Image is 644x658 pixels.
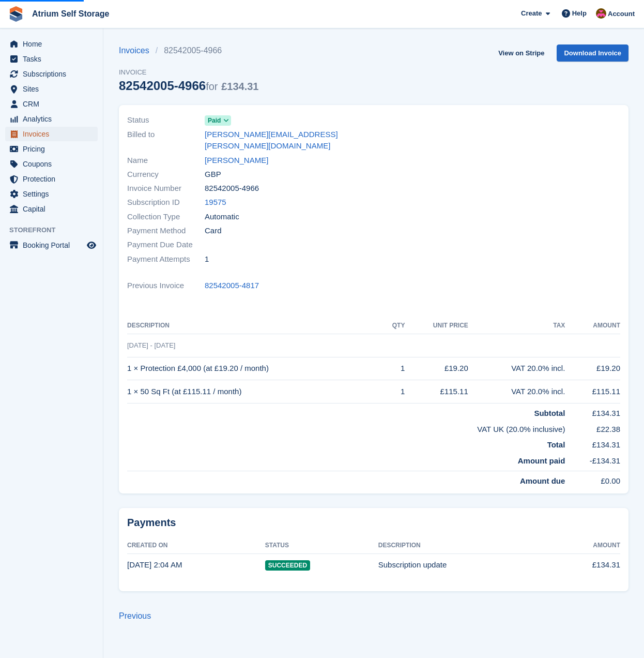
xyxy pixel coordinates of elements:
[565,318,620,334] th: Amount
[8,6,24,22] img: stora-icon-8386f47178a22dfd0bd8f6a31ec36ba5ce8667c1dd55bd0f319d3a0aa187defe.svg
[127,516,620,529] h2: Payments
[9,225,103,235] span: Storefront
[5,172,98,186] a: menu
[565,357,620,380] td: £19.20
[205,169,221,181] span: GBP
[5,67,98,81] a: menu
[565,471,620,487] td: £0.00
[23,202,85,216] span: Capital
[127,197,205,208] span: Subscription ID
[127,380,382,403] td: 1 × 50 Sq Ft (at £115.11 / month)
[265,560,310,571] span: Succeeded
[608,9,635,19] span: Account
[565,403,620,420] td: £134.31
[127,420,565,436] td: VAT UK (20.0% inclusive)
[23,82,85,96] span: Sites
[119,44,156,57] a: Invoices
[5,202,98,216] a: menu
[205,197,226,208] a: 19575
[127,537,265,554] th: Created On
[378,554,550,576] td: Subscription update
[382,357,405,380] td: 1
[5,238,98,252] a: menu
[23,67,85,81] span: Subscriptions
[405,380,468,403] td: £115.11
[557,44,628,62] a: Download Invoice
[5,127,98,141] a: menu
[206,81,218,92] span: for
[205,225,222,237] span: Card
[468,363,565,375] div: VAT 20.0% incl.
[205,114,231,126] a: Paid
[127,280,205,292] span: Previous Invoice
[205,280,259,292] a: 82542005-4817
[119,44,258,57] nav: breadcrumbs
[127,253,205,265] span: Payment Attempts
[205,129,367,152] a: [PERSON_NAME][EMAIL_ADDRESS][PERSON_NAME][DOMAIN_NAME]
[547,440,565,449] strong: Total
[127,341,175,349] span: [DATE] - [DATE]
[23,157,85,171] span: Coupons
[127,169,205,181] span: Currency
[405,357,468,380] td: £19.20
[119,79,258,93] div: 82542005-4966
[127,239,205,251] span: Payment Due Date
[5,112,98,126] a: menu
[5,187,98,201] a: menu
[468,386,565,398] div: VAT 20.0% incl.
[127,114,205,126] span: Status
[23,112,85,126] span: Analytics
[23,142,85,156] span: Pricing
[565,420,620,436] td: £22.38
[468,318,565,334] th: Tax
[596,8,606,19] img: Mark Rhodes
[5,157,98,171] a: menu
[550,537,620,554] th: Amount
[23,52,85,66] span: Tasks
[205,253,209,265] span: 1
[565,435,620,451] td: £134.31
[127,318,382,334] th: Description
[565,380,620,403] td: £115.11
[378,537,550,554] th: Description
[23,172,85,186] span: Protection
[5,37,98,51] a: menu
[382,318,405,334] th: QTY
[518,456,565,465] strong: Amount paid
[5,52,98,66] a: menu
[127,560,182,569] time: 2025-09-03 01:04:11 UTC
[221,81,258,92] span: £134.31
[5,97,98,111] a: menu
[127,183,205,195] span: Invoice Number
[23,37,85,51] span: Home
[85,239,98,251] a: Preview store
[265,537,378,554] th: Status
[119,611,151,620] a: Previous
[127,225,205,237] span: Payment Method
[550,554,620,576] td: £134.31
[5,82,98,96] a: menu
[23,238,85,252] span: Booking Portal
[28,5,113,22] a: Atrium Self Storage
[127,155,205,167] span: Name
[565,451,620,471] td: -£134.31
[382,380,405,403] td: 1
[534,409,565,417] strong: Subtotal
[23,97,85,111] span: CRM
[520,476,565,485] strong: Amount due
[127,129,205,152] span: Billed to
[205,183,259,195] span: 82542005-4966
[23,187,85,201] span: Settings
[494,44,548,62] a: View on Stripe
[5,142,98,156] a: menu
[521,8,542,19] span: Create
[208,116,221,125] span: Paid
[572,8,587,19] span: Help
[127,357,382,380] td: 1 × Protection £4,000 (at £19.20 / month)
[23,127,85,141] span: Invoices
[127,211,205,223] span: Collection Type
[205,155,268,167] a: [PERSON_NAME]
[405,318,468,334] th: Unit Price
[205,211,239,223] span: Automatic
[119,67,258,78] span: Invoice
